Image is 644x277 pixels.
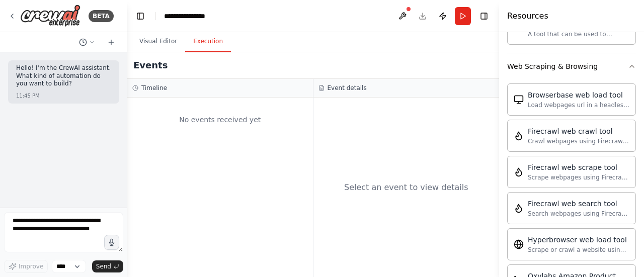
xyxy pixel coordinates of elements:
[132,103,308,137] div: No events received yet
[133,58,168,72] h2: Events
[507,61,598,71] div: Web Scraping & Browsing
[16,92,111,100] div: 11:45 PM
[131,31,185,52] button: Visual Editor
[514,203,524,213] img: FirecrawlSearchTool
[528,173,629,181] div: Scrape webpages using Firecrawl and return the contents
[528,235,629,245] div: Hyperbrowser web load tool
[185,31,231,52] button: Execution
[19,262,43,270] span: Improve
[514,131,524,141] img: FirecrawlCrawlWebsiteTool
[528,210,629,218] div: Search webpages using Firecrawl and return the results
[96,262,111,270] span: Send
[528,30,629,38] div: A tool that can be used to semantic search a query from a Youtube Video content.
[133,9,147,23] button: Hide left sidebar
[507,10,548,22] h4: Resources
[528,246,629,254] div: Scrape or crawl a website using Hyperbrowser and return the contents in properly formatted markdo...
[528,101,629,109] div: Load webpages url in a headless browser using Browserbase and return the contents
[92,260,123,272] button: Send
[528,199,629,209] div: Firecrawl web search tool
[141,84,167,92] h3: Timeline
[528,162,629,172] div: Firecrawl web scrape tool
[528,137,629,145] div: Crawl webpages using Firecrawl and return the contents
[514,95,524,105] img: BrowserbaseLoadTool
[344,181,468,194] div: Select an event to view details
[75,36,99,48] button: Switch to previous chat
[20,5,80,27] img: Logo
[528,126,629,136] div: Firecrawl web crawl tool
[514,239,524,249] img: HyperbrowserLoadTool
[477,9,491,23] button: Hide right sidebar
[103,36,119,48] button: Start a new chat
[104,235,119,250] button: Click to speak your automation idea
[16,64,111,88] p: Hello! I'm the CrewAI assistant. What kind of automation do you want to build?
[507,53,636,79] button: Web Scraping & Browsing
[528,90,629,100] div: Browserbase web load tool
[328,84,367,92] h3: Event details
[89,10,114,22] div: BETA
[514,167,524,177] img: FirecrawlScrapeWebsiteTool
[164,11,214,21] nav: breadcrumb
[4,260,48,273] button: Improve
